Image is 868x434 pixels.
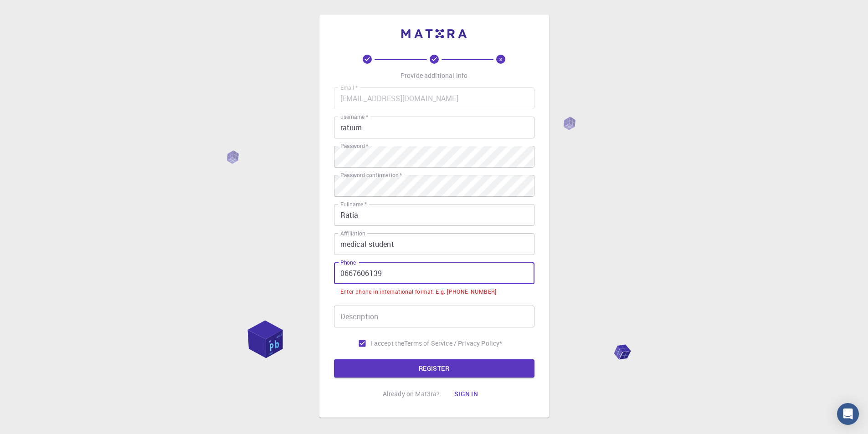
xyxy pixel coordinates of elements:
div: Open Intercom Messenger [837,403,859,425]
label: Affiliation [340,230,365,237]
label: Phone [340,259,356,266]
button: Sign in [447,385,485,403]
button: REGISTER [334,359,534,378]
a: Terms of Service / Privacy Policy* [404,339,502,348]
p: Terms of Service / Privacy Policy * [404,339,502,348]
div: Enter phone in international format. E.g. [PHONE_NUMBER] [340,287,497,296]
label: Fullname [340,200,367,208]
p: Already on Mat3ra? [383,389,440,398]
text: 3 [499,56,502,62]
label: Password [340,142,368,150]
label: username [340,113,368,121]
p: Provide additional info [401,71,467,80]
label: Email [340,84,358,92]
label: Password confirmation [340,171,402,179]
span: I accept the [371,339,405,348]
